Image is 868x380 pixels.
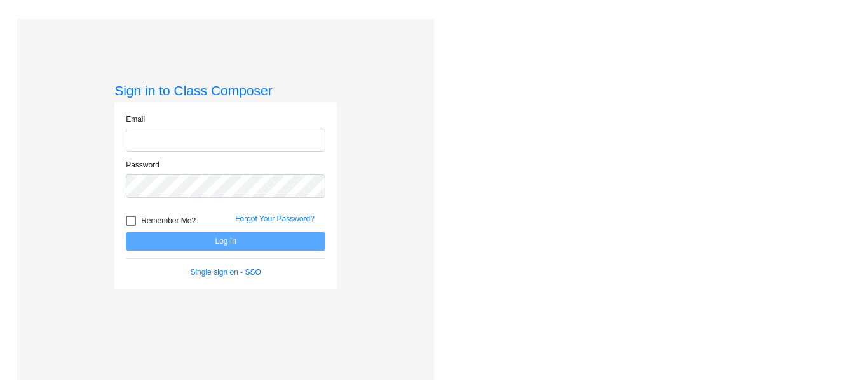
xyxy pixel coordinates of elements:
[141,213,196,228] span: Remember Me?
[126,114,145,125] label: Email
[235,214,315,223] a: Forgot Your Password?
[114,82,337,98] h3: Sign in to Class Composer
[126,232,325,251] button: Log In
[190,268,261,277] a: Single sign on - SSO
[126,159,159,171] label: Password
